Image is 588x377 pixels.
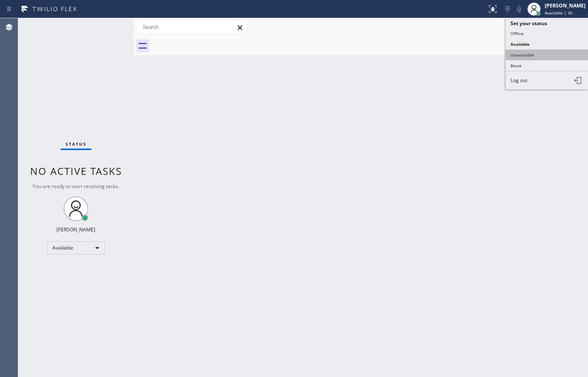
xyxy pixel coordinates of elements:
[47,241,105,254] div: Available
[136,21,247,34] input: Search
[33,183,119,190] span: You are ready to start receiving tasks.
[545,10,573,16] span: Available | 3h
[30,164,122,178] span: No active tasks
[513,3,525,15] button: Mute
[56,226,95,233] div: [PERSON_NAME]
[545,2,586,9] div: [PERSON_NAME]
[66,141,87,147] span: Status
